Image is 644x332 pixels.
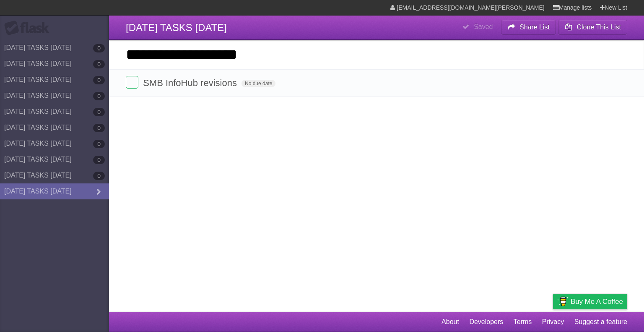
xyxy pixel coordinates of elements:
[474,23,493,30] b: Saved
[93,140,105,148] b: 0
[126,22,227,33] span: [DATE] TASKS [DATE]
[441,314,459,330] a: About
[4,21,55,36] div: Flask
[93,44,105,52] b: 0
[469,314,503,330] a: Developers
[126,76,138,89] label: Done
[93,108,105,116] b: 0
[557,294,569,308] img: Buy me a coffee
[553,294,627,309] a: Buy me a coffee
[576,24,621,31] b: Clone This List
[93,60,105,68] b: 0
[519,24,550,31] b: Share List
[93,76,105,84] b: 0
[93,156,105,164] b: 0
[93,172,105,180] b: 0
[143,78,239,88] span: SMB InfoHub revisions
[558,20,627,35] button: Clone This List
[93,124,105,132] b: 0
[93,92,105,100] b: 0
[542,314,564,330] a: Privacy
[571,294,623,309] span: Buy me a coffee
[501,20,556,35] button: Share List
[514,314,532,330] a: Terms
[574,314,627,330] a: Suggest a feature
[241,80,275,87] span: No due date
